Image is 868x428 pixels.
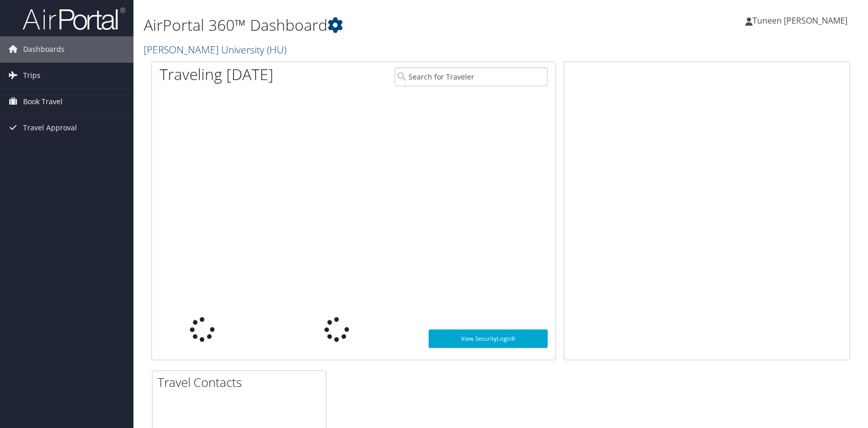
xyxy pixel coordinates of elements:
[23,36,65,62] span: Dashboards
[23,7,125,31] img: airportal-logo.png
[144,43,289,56] a: [PERSON_NAME] University (HU)
[23,115,77,141] span: Travel Approval
[753,15,847,26] span: Tuneen [PERSON_NAME]
[158,374,326,391] h2: Travel Contacts
[745,5,858,36] a: Tuneen [PERSON_NAME]
[23,63,41,88] span: Trips
[429,329,548,348] a: View SecurityLogic®
[160,64,274,85] h1: Traveling [DATE]
[23,89,63,114] span: Book Travel
[395,67,547,86] input: Search for Traveler
[144,14,620,36] h1: AirPortal 360™ Dashboard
